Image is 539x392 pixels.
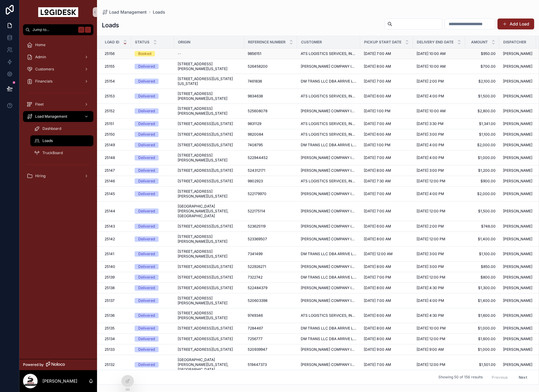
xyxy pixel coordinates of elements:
span: Load Management [109,9,147,15]
div: Booked [138,51,151,56]
span: ATS LOGISTICS SERVICES, INC. DBA SUREWAY TRANSPORTATION COMPANY & [PERSON_NAME] SPECIALIZED LOGIS... [301,94,357,99]
a: $900.00 [469,179,496,184]
a: 25145 [105,191,127,196]
span: [DATE] 2:00 PM [417,79,444,84]
a: [STREET_ADDRESS][US_STATE] [178,168,240,173]
a: 524312171 [248,168,293,173]
div: Delivered [138,108,155,114]
span: K [85,27,90,32]
span: [PERSON_NAME] [503,224,532,229]
a: [PERSON_NAME] COMPANY INC. [301,64,357,69]
a: [DATE] 6:00 AM [364,94,409,99]
a: $2,000.00 [469,191,496,196]
span: [DATE] 10:00 AM [417,109,446,113]
span: [STREET_ADDRESS][US_STATE] [178,121,233,126]
span: 25143 [105,224,115,229]
a: 25151 [105,121,127,126]
img: App logo [38,7,78,17]
a: [PERSON_NAME] [503,109,532,113]
a: Hiring [23,171,93,181]
span: [PERSON_NAME] [503,79,532,84]
div: Delivered [138,178,155,184]
a: 522175114 [248,209,293,214]
a: [DATE] 12:00 PM [417,209,461,214]
span: [PERSON_NAME] COMPANY INC. [301,109,357,113]
a: [STREET_ADDRESS][US_STATE] [178,132,240,137]
span: [STREET_ADDRESS][PERSON_NAME][US_STATE] [178,91,240,101]
span: [STREET_ADDRESS][PERSON_NAME][US_STATE] [178,62,240,71]
span: 25154 [105,79,115,84]
a: 7461838 [248,79,293,84]
span: 25155 [105,64,115,69]
span: 522179970 [248,191,266,196]
span: [PERSON_NAME] [503,121,532,126]
span: [PERSON_NAME] [503,51,532,56]
span: 25145 [105,191,115,196]
span: [DATE] 10:00 AM [417,51,446,56]
a: [STREET_ADDRESS][US_STATE] [178,179,240,184]
span: [DATE] 4:00 PM [417,94,444,99]
a: [PERSON_NAME] COMPANY INC. [301,168,357,173]
a: [PERSON_NAME] [503,168,532,173]
a: [PERSON_NAME] [503,64,532,69]
a: 25147 [105,168,127,173]
a: [STREET_ADDRESS][PERSON_NAME][US_STATE] [178,106,240,116]
span: 25148 [105,155,115,160]
span: 25142 [105,237,115,242]
a: $2,000.00 [469,143,496,147]
span: 9834638 [248,94,263,99]
a: Delivered [135,208,170,214]
a: $1,100.00 [469,132,496,137]
span: [DATE] 6:00 AM [364,224,391,229]
span: [DATE] 8:00 AM [364,64,391,69]
span: [PERSON_NAME] [503,191,532,196]
a: 25148 [105,155,127,160]
a: [STREET_ADDRESS][PERSON_NAME][US_STATE] [178,189,240,199]
span: [PERSON_NAME] COMPANY INC. [301,191,357,196]
a: [DATE] 2:00 PM [417,79,461,84]
span: [DATE] 3:00 PM [417,132,444,137]
a: TruckBoard [30,147,93,158]
a: Booked [135,51,170,56]
span: [STREET_ADDRESS][US_STATE] [178,179,233,184]
a: Loads [30,135,93,146]
span: TruckBoard [42,150,63,155]
span: [PERSON_NAME] [503,179,532,184]
span: $1,000.00 [469,155,496,160]
span: 7408795 [248,143,263,147]
a: [DATE] 3:00 PM [417,132,461,137]
span: [DATE] 3:30 PM [417,121,444,126]
a: [STREET_ADDRESS][US_STATE] [178,143,240,147]
a: [PERSON_NAME] COMPANY INC. [301,155,357,160]
span: 25144 [105,209,115,214]
a: Delivered [135,121,170,127]
a: [GEOGRAPHIC_DATA][PERSON_NAME][US_STATE], [GEOGRAPHIC_DATA] [178,204,240,218]
span: [STREET_ADDRESS][US_STATE] [178,132,233,137]
a: Delivered [135,132,170,137]
span: [DATE] 7:00 AM [364,79,391,84]
span: [DATE] 4:00 PM [417,155,444,160]
div: Delivered [138,155,155,161]
div: Delivered [138,208,155,214]
span: $950.00 [469,51,496,56]
a: [DATE] 10:00 AM [417,51,461,56]
a: 25153 [105,94,127,99]
a: ATS LOGISTICS SERVICES, INC. DBA SUREWAY TRANSPORTATION COMPANY & [PERSON_NAME] SPECIALIZED LOGIS... [301,179,357,184]
span: ATS LOGISTICS SERVICES, INC. DBA SUREWAY TRANSPORTATION COMPANY & [PERSON_NAME] SPECIALIZED LOGIS... [301,132,357,137]
div: Delivered [138,142,155,148]
span: $1,500.00 [469,94,496,99]
span: [STREET_ADDRESS][US_STATE][US_STATE] [178,76,240,86]
span: 522944452 [248,155,268,160]
span: [STREET_ADDRESS][US_STATE] [178,224,233,229]
a: Delivered [135,93,170,99]
span: 522175114 [248,209,265,214]
span: Fleet [35,102,44,107]
a: [DATE] 7:30 AM [364,179,409,184]
a: [DATE] 7:00 AM [364,51,409,56]
a: [DATE] 1:00 PM [364,143,409,147]
a: [PERSON_NAME] [503,143,532,147]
